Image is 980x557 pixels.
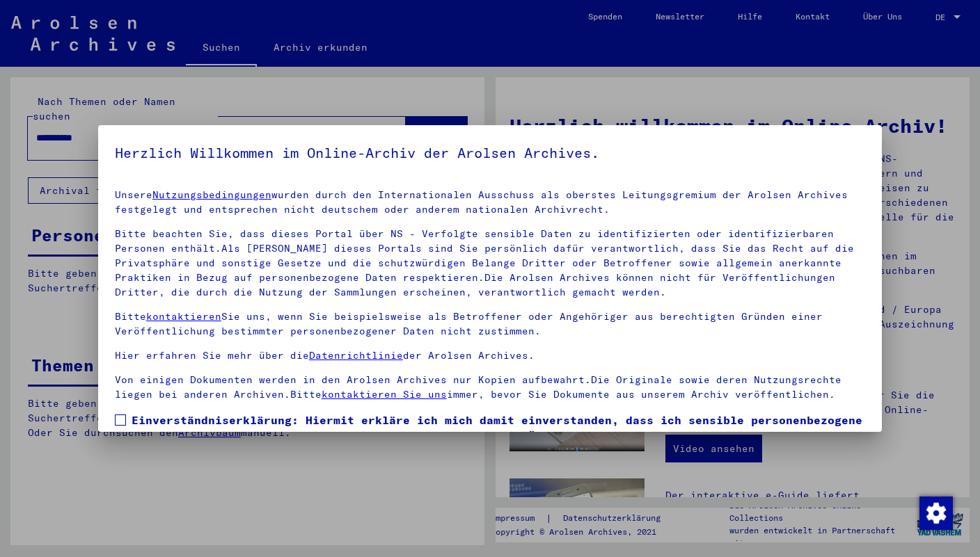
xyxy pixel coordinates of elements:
[115,348,865,363] p: Hier erfahren Sie mehr über die der Arolsen Archives.
[115,142,865,164] h5: Herzlich Willkommen im Online-Archiv der Arolsen Archives.
[322,388,447,401] a: kontaktieren Sie uns
[132,412,865,478] span: Einverständniserklärung: Hiermit erkläre ich mich damit einverstanden, dass ich sensible personen...
[919,497,953,530] img: Zustimmung ändern
[152,188,271,201] a: Nutzungsbedingungen
[115,373,865,402] p: Von einigen Dokumenten werden in den Arolsen Archives nur Kopien aufbewahrt.Die Originale sowie d...
[115,227,865,300] p: Bitte beachten Sie, dass dieses Portal über NS - Verfolgte sensible Daten zu identifizierten oder...
[146,310,221,323] a: kontaktieren
[115,309,865,339] p: Bitte Sie uns, wenn Sie beispielsweise als Betroffener oder Angehöriger aus berechtigten Gründen ...
[115,188,865,217] p: Unsere wurden durch den Internationalen Ausschuss als oberstes Leitungsgremium der Arolsen Archiv...
[309,349,403,362] a: Datenrichtlinie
